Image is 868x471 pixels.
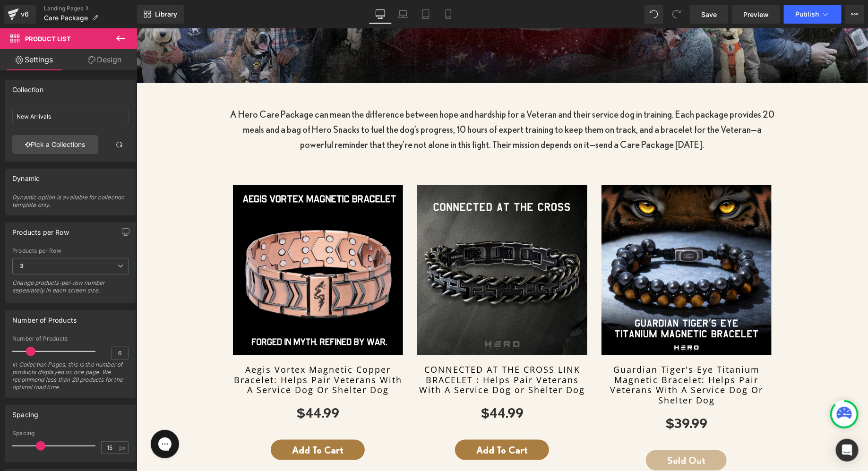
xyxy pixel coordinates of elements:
[281,157,451,327] img: CONNECTED AT THE CROSS LINK BRACELET : Helps Pair Veterans With A Service Dog or Shelter Dog
[96,157,266,327] img: Aegis Vortex Magnetic Copper Bracelet: Helps Pair Veterans With A Service Dog Or Shelter Dog
[743,9,769,19] span: Preview
[318,411,413,432] button: Add To Cart
[836,439,859,462] div: Open Intercom Messenger
[12,405,38,419] div: Spacing
[281,336,451,367] a: CONNECTED AT THE CROSS LINK BRACELET : Helps Pair Veterans With A Service Dog or Shelter Dog
[19,8,31,20] div: v6
[732,5,780,24] a: Preview
[845,5,864,24] button: More
[795,10,819,18] span: Publish
[531,427,569,437] span: Sold Out
[119,445,127,451] span: px
[44,5,137,12] a: Landing Pages
[414,5,437,24] a: Tablet
[12,194,129,215] div: Dynamic option is available for collection template only.
[12,430,129,437] div: Spacing
[340,416,391,427] span: Add To Cart
[667,5,686,24] button: Redo
[437,5,460,24] a: Mobile
[465,157,635,327] img: Guardian Tiger's Eye Titanium Magnetic Bracelet: Helps Pair Veterans With A Service Dog Or Shelte...
[784,5,842,24] button: Publish
[529,389,571,401] span: $39.99
[160,379,203,390] span: $44.99
[12,135,98,154] a: Pick a Collections
[12,80,43,94] div: Collection
[137,5,184,24] a: New Library
[89,78,642,124] p: A Hero Care Package can mean the difference between hope and hardship for a Veteran and their ser...
[12,361,129,397] div: In Collection Pages, this is the number of products displayed on one page. We recommend less than...
[155,416,207,427] span: Add To Cart
[12,248,129,254] div: Products per Row
[12,279,129,300] div: Change products-per-row number sepearately in each screen size.
[465,336,635,377] a: Guardian Tiger's Eye Titanium Magnetic Bracelet: Helps Pair Veterans With A Service Dog Or Shelte...
[20,262,24,269] b: 3
[155,10,177,18] span: Library
[369,5,392,24] a: Desktop
[44,14,88,22] span: Care Package
[344,379,387,390] span: $44.99
[70,49,139,70] a: Design
[134,411,228,432] button: Add To Cart
[96,336,266,367] a: Aegis Vortex Magnetic Copper Bracelet: Helps Pair Veterans With A Service Dog Or Shelter Dog
[645,5,663,24] button: Undo
[509,422,590,442] button: Sold Out
[12,311,77,324] div: Number of Products
[12,169,40,182] div: Dynamic
[25,35,71,43] span: Product List
[701,9,717,19] span: Save
[392,5,414,24] a: Laptop
[12,223,69,236] div: Products per Row
[9,398,47,433] iframe: Gorgias live chat messenger
[12,335,129,342] div: Number of Products
[4,5,36,24] a: v6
